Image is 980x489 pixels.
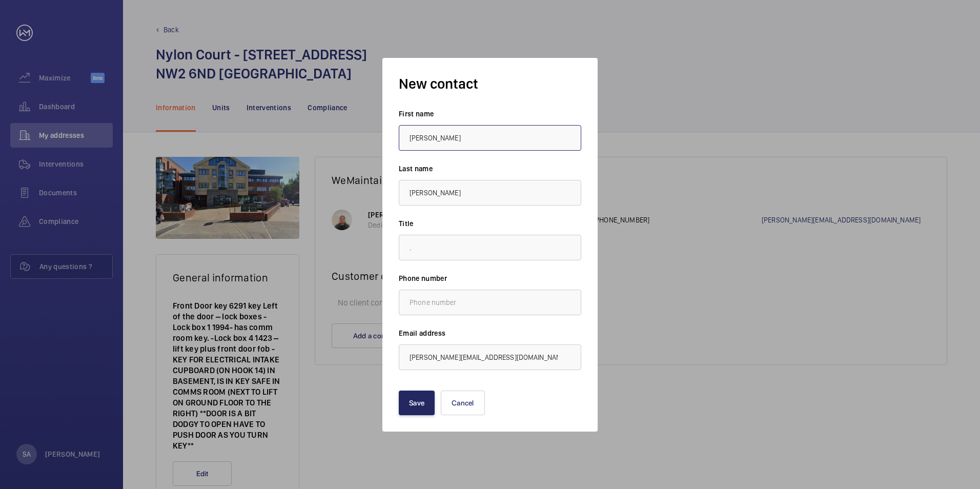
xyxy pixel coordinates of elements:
button: Save [399,391,435,415]
button: Cancel [441,391,485,415]
input: Phone number [399,290,581,315]
h3: New contact [399,74,581,93]
label: Title [399,218,581,229]
label: Phone number [399,273,581,283]
label: Last name [399,164,581,174]
input: Email address [399,344,581,370]
input: First name [399,125,581,151]
input: Last name [399,180,581,206]
input: Title [399,235,581,260]
label: First name [399,109,581,119]
label: Email address [399,328,581,338]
